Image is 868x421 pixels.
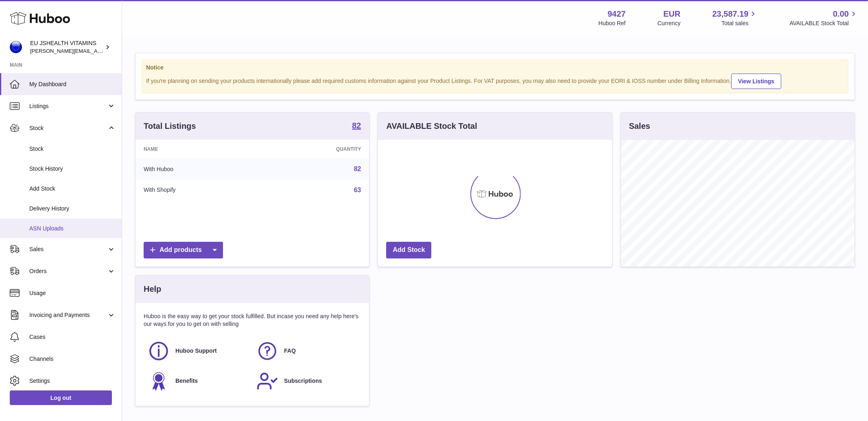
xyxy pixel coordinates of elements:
[29,124,107,132] span: Stock
[136,158,262,180] td: With Huboo
[29,145,116,153] span: Stock
[629,121,650,132] h3: Sales
[29,355,116,363] span: Channels
[354,165,361,172] a: 82
[386,242,431,258] a: Add Stock
[731,74,781,89] a: View Listings
[29,102,107,110] span: Listings
[29,245,107,253] span: Sales
[136,140,262,158] th: Name
[175,377,198,385] span: Benefits
[352,122,361,130] strong: 82
[712,9,748,20] span: 23,587.19
[789,9,858,27] a: 0.00 AVAILABLE Stock Total
[29,311,107,319] span: Invoicing and Payments
[284,377,322,385] span: Subscriptions
[175,347,217,355] span: Huboo Support
[833,9,849,20] span: 0.00
[29,80,116,88] span: My Dashboard
[386,121,477,132] h3: AVAILABLE Stock Total
[29,205,116,213] span: Delivery History
[789,20,858,27] span: AVAILABLE Stock Total
[146,64,844,72] strong: Notice
[599,20,626,27] div: Huboo Ref
[148,340,248,362] a: Huboo Support
[29,333,116,341] span: Cases
[10,391,112,405] a: Log out
[29,185,116,193] span: Add Stock
[144,312,361,328] p: Huboo is the easy way to get your stock fulfilled. But incase you need any help here's our ways f...
[352,122,361,131] a: 82
[256,340,357,362] a: FAQ
[30,39,103,55] div: EU JSHEALTH VITAMINS
[722,20,758,27] span: Total sales
[658,20,681,27] div: Currency
[30,48,163,54] span: [PERSON_NAME][EMAIL_ADDRESS][DOMAIN_NAME]
[29,289,116,297] span: Usage
[144,242,223,258] a: Add products
[144,121,196,132] h3: Total Listings
[148,370,248,392] a: Benefits
[10,41,22,53] img: laura@jessicasepel.com
[262,140,370,158] th: Quantity
[663,9,680,20] strong: EUR
[712,9,758,27] a: 23,587.19 Total sales
[256,370,357,392] a: Subscriptions
[146,72,844,89] div: If you're planning on sending your products internationally please add required customs informati...
[29,225,116,232] span: ASN Uploads
[354,187,361,193] a: 63
[284,347,296,355] span: FAQ
[29,267,107,275] span: Orders
[608,9,626,20] strong: 9427
[136,180,262,201] td: With Shopify
[29,165,116,173] span: Stock History
[144,284,161,295] h3: Help
[29,377,116,385] span: Settings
